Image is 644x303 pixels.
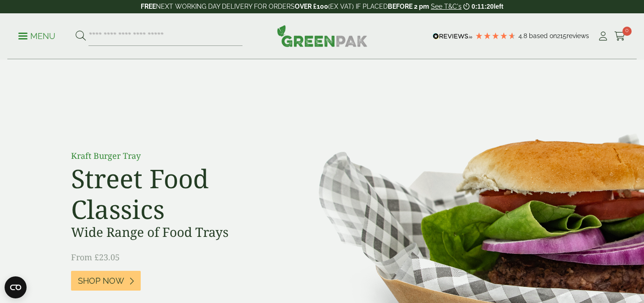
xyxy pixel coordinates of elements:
a: Shop Now [71,271,141,291]
img: GreenPak Supplies [277,25,368,47]
a: See T&C's [431,3,462,10]
h3: Wide Range of Food Trays [71,224,277,240]
img: REVIEWS.io [433,33,473,39]
strong: BEFORE 2 pm [388,3,429,10]
strong: FREE [141,3,156,10]
span: Based on [529,32,557,39]
h2: Street Food Classics [71,163,277,224]
span: reviews [567,32,589,39]
i: My Account [597,32,609,41]
span: Shop Now [78,276,124,286]
span: 0 [622,27,632,36]
span: left [494,3,503,10]
a: 0 [614,29,626,43]
button: Open CMP widget [5,276,27,298]
a: Menu [18,31,55,40]
p: Menu [18,31,55,42]
strong: OVER £100 [295,3,328,10]
p: Kraft Burger Tray [71,150,277,162]
i: Cart [614,32,626,41]
span: 4.8 [518,32,529,39]
span: 0:11:20 [472,3,494,10]
span: 215 [557,32,567,39]
div: 4.79 Stars [475,32,516,40]
span: From £23.05 [71,252,120,263]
